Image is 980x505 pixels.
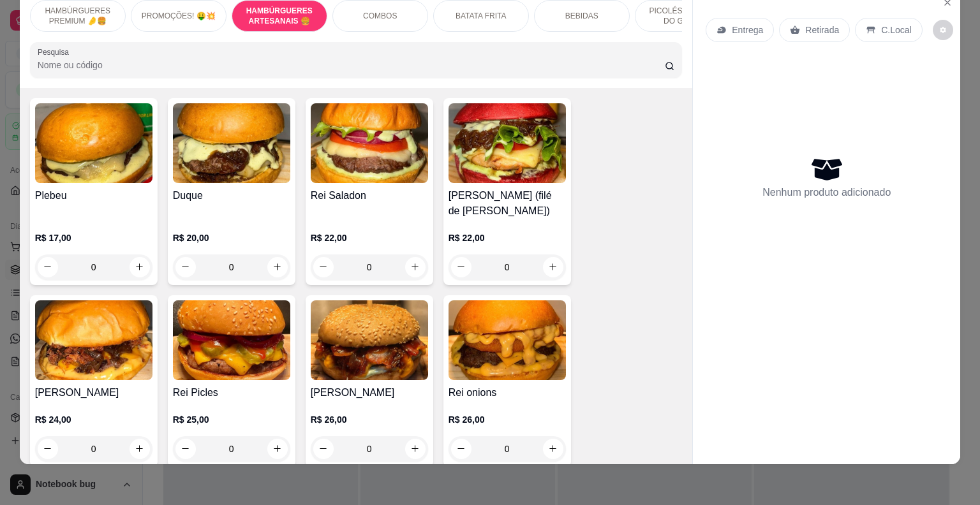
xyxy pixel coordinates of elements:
[311,385,428,400] h4: [PERSON_NAME]
[646,6,720,26] p: PICOLÉS FRUTOS DO GOIÁS
[41,6,115,26] p: HAMBÚRGUERES PREMIUM 🤌🍔
[173,385,290,400] h4: Rei Picles
[732,24,763,36] p: Entrega
[35,188,152,203] h4: Plebeu
[449,231,566,244] p: R$ 22,00
[363,11,397,21] p: COMBOS
[35,231,152,244] p: R$ 17,00
[762,185,891,200] p: Nenhum produto adicionado
[173,188,290,203] h4: Duque
[449,385,566,400] h4: Rei onions
[805,24,839,36] p: Retirada
[311,413,428,426] p: R$ 26,00
[38,59,665,71] input: Pesquisa
[456,11,507,21] p: BATATA FRITA
[449,103,566,183] img: product-image
[449,188,566,219] h4: [PERSON_NAME] (filé de [PERSON_NAME])
[449,300,566,380] img: product-image
[565,11,598,21] p: BEBIDAS
[449,413,566,426] p: R$ 26,00
[311,188,428,203] h4: Rei Saladon
[35,103,152,183] img: product-image
[173,103,290,183] img: product-image
[35,300,152,380] img: product-image
[38,47,73,57] label: Pesquisa
[242,6,316,26] p: HAMBÚRGUERES ARTESANAIS 🍔
[173,231,290,244] p: R$ 20,00
[933,20,953,40] button: decrease-product-quantity
[311,231,428,244] p: R$ 22,00
[173,413,290,426] p: R$ 25,00
[35,385,152,400] h4: [PERSON_NAME]
[173,300,290,380] img: product-image
[35,413,152,426] p: R$ 24,00
[311,103,428,183] img: product-image
[142,11,216,21] p: PROMOÇÕES! 🤑💥
[311,300,428,380] img: product-image
[881,24,911,36] p: C.Local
